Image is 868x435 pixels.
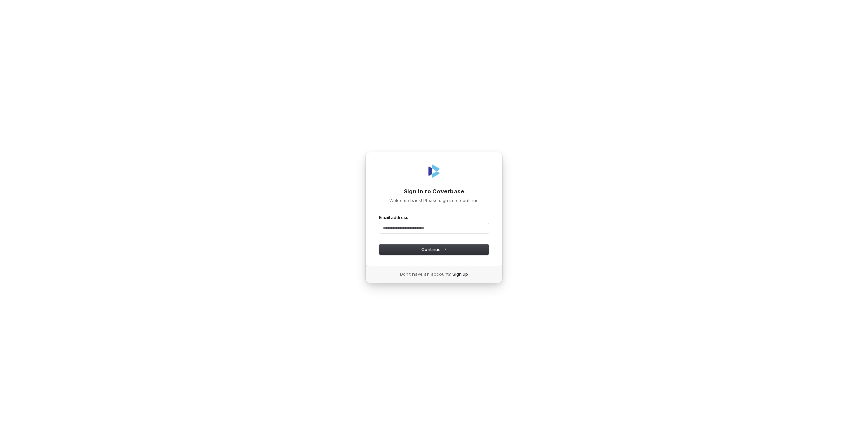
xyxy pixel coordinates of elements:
button: Continue [379,244,489,255]
a: Sign up [452,271,468,277]
h1: Sign in to Coverbase [379,188,489,196]
span: Continue [421,246,447,253]
p: Welcome back! Please sign in to continue [379,197,489,203]
span: Don’t have an account? [400,271,451,277]
label: Email address [379,214,408,220]
img: Coverbase [426,163,442,179]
